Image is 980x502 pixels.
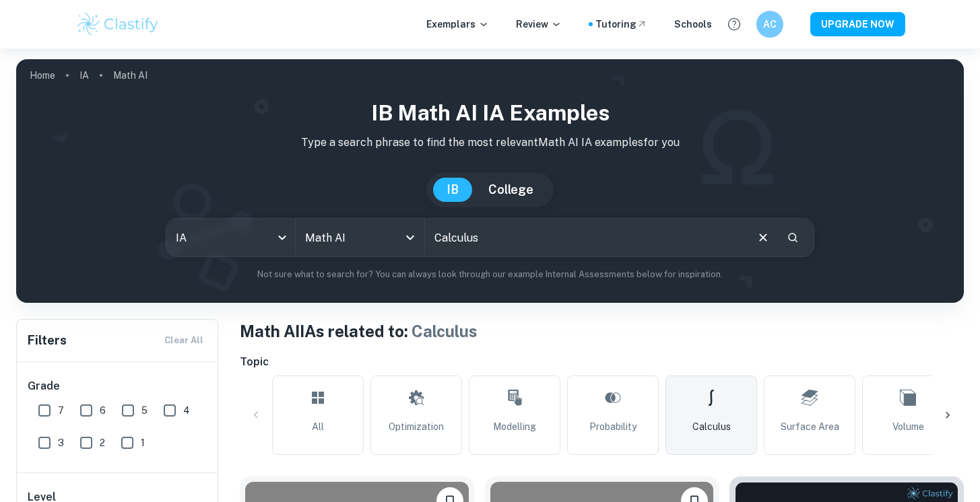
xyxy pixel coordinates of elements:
span: Modelling [493,419,536,434]
span: Calculus [412,322,478,340]
img: Clastify logo [75,11,161,38]
a: Schools [674,17,712,32]
span: 7 [58,403,64,418]
span: Optimization [389,419,444,434]
h1: IB Math AI IA examples [27,97,953,129]
span: Volume [892,419,924,434]
button: Help and Feedback [723,13,746,36]
button: Open [401,228,420,247]
span: 5 [141,403,148,418]
span: 2 [100,435,105,450]
span: 4 [183,403,190,418]
button: UPGRADE NOW [810,12,905,36]
p: Math AI [113,68,148,83]
button: Search [781,226,804,249]
h6: Filters [28,331,67,350]
button: IB [433,178,472,202]
span: 1 [141,435,145,450]
h1: Math AI IAs related to: [240,319,964,343]
span: All [312,419,324,434]
button: AC [756,11,783,38]
a: Tutoring [595,17,647,32]
h6: AC [762,17,777,32]
span: 3 [58,435,64,450]
a: IA [79,66,89,85]
h6: Topic [240,354,964,370]
p: Exemplars [426,17,489,32]
p: Not sure what to search for? You can always look through our example Internal Assessments below f... [27,268,953,281]
div: IA [166,219,295,256]
h6: Grade [28,378,208,394]
p: Review [516,17,562,32]
img: profile cover [16,59,964,303]
button: College [475,178,547,202]
span: Calculus [692,419,731,434]
input: E.g. voronoi diagrams, IBD candidates spread, music... [425,219,744,256]
p: Type a search phrase to find the most relevant Math AI IA examples for you [27,135,953,151]
button: Clear [750,225,776,250]
span: Probability [589,419,636,434]
a: Home [30,66,55,85]
span: 6 [100,403,106,418]
span: Surface Area [781,419,839,434]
